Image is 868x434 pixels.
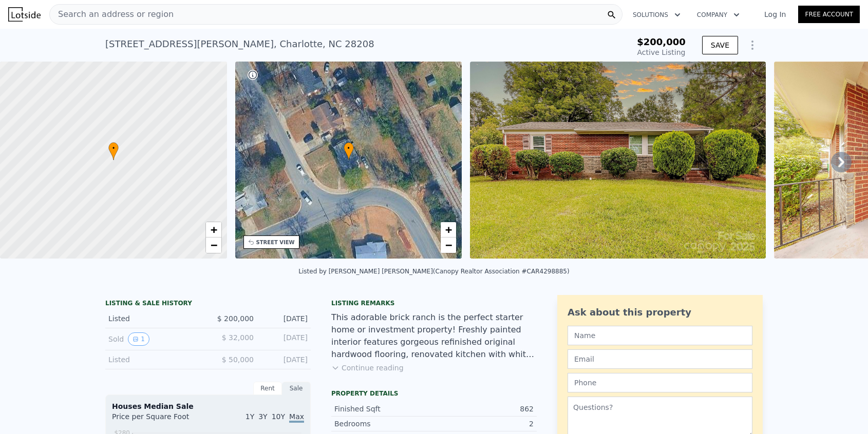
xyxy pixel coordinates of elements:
[637,48,686,56] span: Active Listing
[445,239,452,251] span: −
[258,412,267,421] span: 3Y
[50,8,174,21] span: Search an address or region
[246,412,254,421] span: 1Y
[108,144,119,153] span: •
[445,223,452,236] span: +
[637,36,686,47] span: $200,000
[568,349,752,369] input: Email
[108,332,200,346] div: Sold
[742,35,763,55] button: Show Options
[289,412,304,423] span: Max
[331,311,537,361] div: This adorable brick ranch is the perfect starter home or investment property! Freshly painted int...
[105,299,311,309] div: LISTING & SALE HISTORY
[689,6,748,24] button: Company
[334,404,434,414] div: Finished Sqft
[262,332,308,346] div: [DATE]
[206,238,221,253] a: Zoom out
[262,313,308,324] div: [DATE]
[344,144,354,153] span: •
[331,299,537,307] div: Listing remarks
[105,37,374,51] div: [STREET_ADDRESS][PERSON_NAME] , Charlotte , NC 28208
[108,142,119,160] div: •
[798,6,860,23] a: Free Account
[253,382,282,395] div: Rent
[470,62,766,259] img: Sale: 167697306 Parcel: 73830654
[568,373,752,392] input: Phone
[112,401,304,411] div: Houses Median Sale
[112,411,208,428] div: Price per Square Foot
[282,382,311,395] div: Sale
[108,313,200,324] div: Listed
[210,239,217,251] span: −
[206,222,221,238] a: Zoom in
[128,332,149,346] button: View historical data
[222,356,254,364] span: $ 50,000
[441,222,456,238] a: Zoom in
[568,326,752,345] input: Name
[108,354,200,365] div: Listed
[752,9,798,19] a: Log In
[331,389,537,398] div: Property details
[331,363,404,373] button: Continue reading
[344,142,354,160] div: •
[434,419,534,429] div: 2
[222,333,254,342] span: $ 32,000
[217,314,254,323] span: $ 200,000
[702,36,738,54] button: SAVE
[441,238,456,253] a: Zoom out
[256,239,295,246] div: STREET VIEW
[262,354,308,365] div: [DATE]
[434,404,534,414] div: 862
[8,7,41,22] img: Lotside
[210,223,217,236] span: +
[334,419,434,429] div: Bedrooms
[568,305,752,320] div: Ask about this property
[272,412,285,421] span: 10Y
[298,268,569,275] div: Listed by [PERSON_NAME] [PERSON_NAME] (Canopy Realtor Association #CAR4298885)
[625,6,689,24] button: Solutions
